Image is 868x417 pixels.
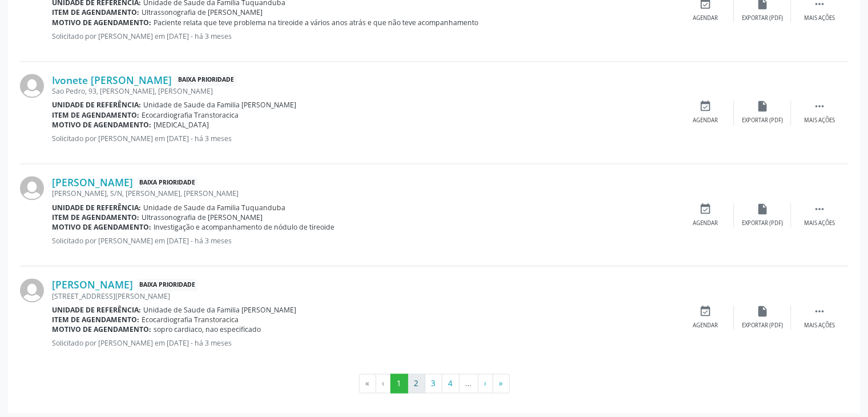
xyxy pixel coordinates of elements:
ul: Pagination [20,374,848,393]
img: img [20,176,44,200]
button: Go to next page [478,374,493,393]
div: Mais ações [804,117,835,125]
p: Solicitado por [PERSON_NAME] em [DATE] - há 3 meses [52,31,677,41]
b: Motivo de agendamento: [52,18,151,27]
b: Item de agendamento: [52,110,139,120]
span: Unidade de Saude da Familia [PERSON_NAME] [143,305,296,315]
span: sopro cardiaco, nao especificado [154,324,261,334]
i: event_available [699,100,712,113]
div: Mais ações [804,14,835,22]
span: Ecocardiografia Transtoracica [142,110,239,120]
div: Exportar (PDF) [742,219,783,227]
a: Ivonete [PERSON_NAME] [52,74,172,86]
i:  [813,100,826,113]
a: [PERSON_NAME] [52,278,133,291]
div: Exportar (PDF) [742,117,783,125]
span: Investigação e acompanhamento de nódulo de tireoide [154,222,334,232]
span: Baixa Prioridade [137,279,197,291]
span: Unidade de Saude da Familia Tuquanduba [143,203,285,212]
button: Go to last page [492,374,510,393]
i: event_available [699,305,712,318]
i: insert_drive_file [756,100,769,113]
div: Mais ações [804,219,835,227]
button: Go to page 3 [425,374,442,393]
b: Item de agendamento: [52,7,139,17]
i:  [813,203,826,215]
b: Item de agendamento: [52,315,139,324]
img: img [20,278,44,302]
img: img [20,74,44,98]
b: Item de agendamento: [52,212,139,222]
i:  [813,305,826,318]
span: Unidade de Saude da Familia [PERSON_NAME] [143,100,296,110]
i: insert_drive_file [756,305,769,318]
div: Sao Pedro, 93, [PERSON_NAME], [PERSON_NAME] [52,86,677,96]
p: Solicitado por [PERSON_NAME] em [DATE] - há 3 meses [52,338,677,348]
span: Ultrassonografia de [PERSON_NAME] [142,7,263,17]
div: Exportar (PDF) [742,322,783,330]
button: Go to page 2 [407,374,425,393]
b: Motivo de agendamento: [52,120,151,130]
div: Agendar [693,322,718,330]
span: Ecocardiografia Transtoracica [142,315,239,324]
b: Motivo de agendamento: [52,324,151,334]
span: [MEDICAL_DATA] [154,120,209,130]
div: Agendar [693,14,718,22]
div: [PERSON_NAME], S/N, [PERSON_NAME], [PERSON_NAME] [52,189,677,198]
b: Unidade de referência: [52,305,141,315]
i: event_available [699,203,712,215]
div: Exportar (PDF) [742,14,783,22]
span: Baixa Prioridade [176,74,236,86]
span: Paciente relata que teve problema na tireoide a vários anos atrás e que não teve acompanhamento [154,18,478,27]
span: Ultrassonografia de [PERSON_NAME] [142,212,263,222]
div: [STREET_ADDRESS][PERSON_NAME] [52,291,677,301]
b: Motivo de agendamento: [52,222,151,232]
b: Unidade de referência: [52,203,141,212]
div: Mais ações [804,322,835,330]
b: Unidade de referência: [52,100,141,110]
div: Agendar [693,117,718,125]
a: [PERSON_NAME] [52,176,133,189]
button: Go to page 1 [390,374,408,393]
i: insert_drive_file [756,203,769,215]
button: Go to page 4 [442,374,459,393]
p: Solicitado por [PERSON_NAME] em [DATE] - há 3 meses [52,134,677,143]
span: Baixa Prioridade [137,177,197,189]
p: Solicitado por [PERSON_NAME] em [DATE] - há 3 meses [52,236,677,246]
div: Agendar [693,219,718,227]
